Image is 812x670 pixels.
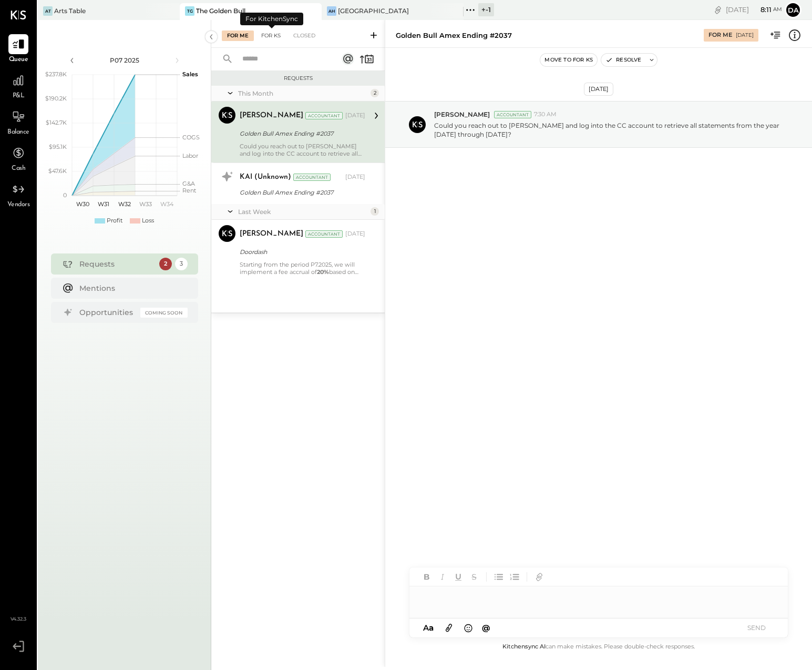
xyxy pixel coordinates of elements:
div: Golden Bull Amex Ending #2037 [240,128,362,139]
div: This Month [238,89,368,98]
button: Underline [451,570,465,584]
a: P&L [1,70,36,101]
div: + -1 [478,3,494,16]
span: [PERSON_NAME] [434,110,490,119]
div: KAI (Unknown) [240,172,291,182]
button: Unordered List [492,570,506,584]
div: 3 [175,258,188,270]
a: Balance [1,107,36,137]
div: Accountant [305,230,343,238]
p: Could you reach out to [PERSON_NAME] and log into the CC account to retrieve all statements from ... [434,121,785,139]
button: Move to for ks [540,54,597,66]
div: [DATE] [345,173,365,181]
text: COGS [182,134,200,141]
a: Queue [1,34,36,65]
a: Vendors [1,179,36,210]
text: W31 [98,200,109,208]
div: For KitchenSync [240,13,303,25]
div: Golden Bull Amex Ending #2037 [396,31,512,40]
span: Balance [7,128,29,137]
div: 2 [371,89,379,97]
span: Vendors [7,200,30,210]
div: Closed [288,31,321,41]
span: Cash [12,164,25,174]
text: $237.8K [45,70,67,78]
text: G&A [182,180,195,187]
text: Sales [182,70,198,78]
text: W33 [139,200,152,208]
div: [DATE] [345,111,365,120]
div: 2 [159,258,172,270]
text: $142.7K [46,119,67,126]
button: Strikethrough [467,570,481,584]
text: $190.2K [45,95,67,102]
div: AT [43,6,53,16]
div: [DATE] [584,83,613,96]
div: Accountant [494,111,531,118]
button: SEND [735,621,777,635]
div: TG [185,6,194,16]
div: 1 [371,207,379,216]
div: Arts Table [54,6,86,15]
div: [DATE] [736,32,754,39]
button: da [785,2,801,18]
button: Resolve [601,54,645,66]
span: @ [482,623,490,633]
div: [DATE] [345,230,365,238]
div: [DATE] [726,5,782,15]
div: Loss [142,217,154,225]
div: [GEOGRAPHIC_DATA] [338,6,409,15]
button: Ordered List [508,570,521,584]
a: Cash [1,143,36,174]
div: P07 2025 [80,56,169,65]
div: Coming Soon [140,308,188,318]
div: Requests [217,75,379,82]
div: [PERSON_NAME] [240,229,303,239]
text: W34 [160,200,173,208]
div: copy link [713,4,723,15]
div: Mentions [79,283,182,293]
text: W30 [76,200,89,208]
div: Starting from the period P7.2025, we will implement a fee accrual of based on gross sales as repo... [240,261,365,276]
div: For KS [256,31,286,41]
div: Opportunities [79,307,135,318]
div: Could you reach out to [PERSON_NAME] and log into the CC account to retrieve all statements from ... [240,143,365,157]
text: Labor [182,152,198,159]
div: Requests [79,259,154,269]
div: Profit [107,217,122,225]
button: Bold [420,570,434,584]
div: Golden Bull Amex Ending #2037 [240,187,362,198]
div: AH [327,6,336,16]
div: For Me [222,31,254,41]
text: Rent [182,187,197,194]
div: [PERSON_NAME] [240,110,303,121]
span: a [429,623,434,633]
text: 0 [63,191,67,199]
text: $95.1K [49,143,67,150]
text: $47.6K [48,167,67,175]
div: For Me [708,31,732,39]
strong: 20% [317,268,329,276]
span: P&L [13,92,25,101]
button: Add URL [532,570,546,584]
button: Aa [420,622,437,634]
div: Doordash [240,247,362,257]
span: 7:30 AM [534,110,557,119]
button: Italic [436,570,449,584]
div: Accountant [305,112,343,119]
div: Accountant [293,174,331,181]
div: The Golden Bull [196,6,245,15]
text: W32 [118,200,131,208]
span: Queue [9,55,28,65]
div: Last Week [238,207,368,216]
button: @ [479,621,494,634]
